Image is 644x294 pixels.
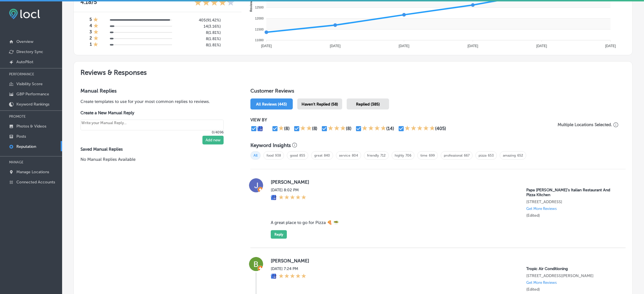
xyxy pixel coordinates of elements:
div: 3 Stars [328,125,346,132]
div: (8) [346,126,352,131]
p: Reputation [16,144,36,149]
a: amazing [503,153,516,157]
blockquote: A great place to go for Pizza 🍕 🥗 [271,220,617,225]
a: pizza [479,153,486,157]
h4: 5 [89,17,92,23]
div: 1 Star [278,125,284,132]
div: (8) [312,126,318,131]
p: Manage Locations [16,170,49,174]
h4: 4 [89,23,92,29]
a: 652 [517,153,523,157]
div: 5 Stars [405,125,435,132]
tspan: [DATE] [536,44,547,48]
h3: Manual Replies [80,88,232,94]
p: Connected Accounts [16,180,55,185]
a: professional [444,153,462,157]
a: 653 [488,153,494,157]
h5: 405 ( 91.42% ) [177,18,221,23]
p: Tropic Air Conditioning [526,266,617,271]
label: Create a New Manual Reply [80,110,224,115]
tspan: 12000 [255,17,264,20]
img: fda3e92497d09a02dc62c9cd864e3231.png [9,9,40,19]
h4: 2 [89,36,92,42]
p: Visibility Score [16,82,43,86]
a: good [290,153,298,157]
div: 1 Star [93,42,98,48]
h4: 1 [90,42,92,48]
tspan: [DATE] [330,44,340,48]
p: Directory Sync [16,49,43,54]
span: Haven't Replied (58) [302,102,338,107]
p: Overview [16,39,33,44]
p: GBP Performance [16,92,49,96]
div: (405) [435,126,446,131]
a: food [267,153,274,157]
h2: Reviews & Responses [74,62,632,81]
label: [PERSON_NAME] [271,258,617,264]
p: Posts [16,134,26,139]
tspan: 12500 [255,6,264,9]
p: Papa Vito's Italian Restaurant And Pizza Kitchen [526,188,617,197]
div: 5 Stars [279,273,306,280]
a: 804 [352,153,358,157]
label: [DATE] 7:24 PM [271,266,306,271]
h3: Keyword Insights [250,142,291,148]
tspan: [DATE] [605,44,616,48]
a: time [420,153,427,157]
label: [PERSON_NAME] [271,179,617,185]
div: 4 Stars [362,125,386,132]
div: 5 Stars [279,195,306,201]
a: service [339,153,350,157]
a: 712 [380,153,386,157]
a: 840 [324,153,330,157]
a: highly [395,153,404,157]
h5: 8 ( 1.81% ) [177,36,221,41]
div: (14) [386,126,394,131]
h5: 8 ( 1.81% ) [177,43,221,47]
span: All [250,151,261,160]
p: No Manual Replies Available [80,156,232,163]
p: Get More Reviews [526,207,557,211]
p: 0/4096 [80,130,224,134]
p: Create templates to use for your most common replies to reviews. [80,98,232,105]
span: All Reviews (443) [256,102,287,107]
button: Add new [202,136,224,144]
label: Saved Manual Replies [80,147,232,152]
h5: 8 ( 1.81% ) [177,30,221,35]
tspan: [DATE] [468,44,478,48]
a: 706 [405,153,411,157]
h1: Customer Reviews [250,88,626,96]
div: 1 Star [93,23,99,29]
p: Keyword Rankings [16,102,49,107]
h4: 3 [89,29,92,36]
span: Replied (385) [356,102,380,107]
a: 699 [429,153,435,157]
div: 1 Star [93,29,99,36]
label: (Edited) [526,213,540,218]
div: 1 Star [93,36,99,42]
div: (8) [284,126,290,131]
p: Multiple Locations Selected. [558,122,612,127]
a: great [314,153,322,157]
p: 1342 whitfield ave [526,273,617,278]
p: 6200 N Atlantic Ave [526,199,617,204]
label: [DATE] 8:02 PM [271,188,306,192]
tspan: [DATE] [399,44,409,48]
button: Reply [271,230,287,239]
p: Get More Reviews [526,280,557,285]
a: friendly [367,153,379,157]
a: 938 [275,153,281,157]
tspan: [DATE] [261,44,272,48]
tspan: 11000 [255,38,264,42]
a: 667 [464,153,470,157]
p: Photos & Videos [16,124,46,129]
div: 2 Stars [300,125,312,132]
textarea: Create your Quick Reply [80,120,224,130]
h5: 14 ( 3.16% ) [177,24,221,29]
div: 1 Star [93,17,98,23]
tspan: 11500 [255,28,264,31]
p: VIEW BY [250,117,551,122]
label: (Edited) [526,287,540,292]
a: 855 [299,153,305,157]
p: AutoPilot [16,60,33,64]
